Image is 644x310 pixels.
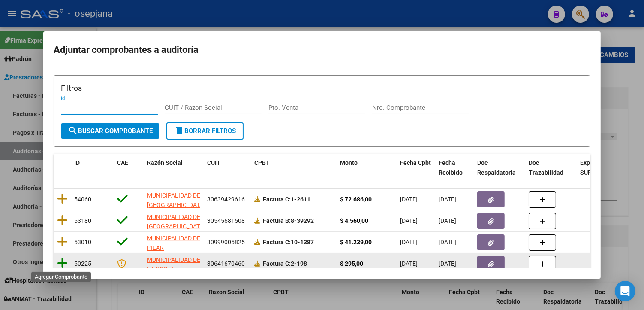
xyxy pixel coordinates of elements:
span: Expediente SUR Asociado [580,159,618,176]
strong: 10-1387 [263,239,314,246]
div: Open Intercom Messenger [615,281,635,301]
strong: $ 72.686,00 [340,196,372,203]
span: Razón Social [147,159,183,166]
strong: $ 295,00 [340,260,363,267]
datatable-header-cell: CPBT [251,154,337,182]
span: Fecha Cpbt [400,159,431,166]
strong: 1-2611 [263,196,310,203]
span: 30999005825 [207,239,245,246]
span: ID [74,159,80,166]
mat-icon: search [68,125,78,136]
span: 30639429616 [207,196,245,203]
span: 53180 [74,217,91,224]
datatable-header-cell: ID [71,154,114,182]
strong: 2-198 [263,260,307,267]
span: [DATE] [439,260,456,267]
span: 54060 [74,196,91,203]
span: Fecha Recibido [439,159,463,176]
span: [DATE] [400,217,418,224]
span: [DATE] [400,260,418,267]
span: Factura C: [263,239,291,246]
datatable-header-cell: Monto [337,154,397,182]
h3: Filtros [61,82,583,94]
span: [DATE] [439,217,456,224]
span: [DATE] [400,239,418,246]
strong: $ 41.239,00 [340,239,372,246]
span: CPBT [254,159,270,166]
button: Borrar Filtros [166,122,244,140]
span: Factura C: [263,196,291,203]
span: MUNICIPALIDAD DE [GEOGRAPHIC_DATA][PERSON_NAME] [147,213,205,240]
span: MUNICIPALIDAD DE PILAR [147,235,200,252]
span: Factura B: [263,217,291,224]
span: MUNICIPALIDAD DE LA COSTA [147,256,200,273]
strong: 8-39292 [263,217,314,224]
span: Doc Respaldatoria [477,159,516,176]
span: 50225 [74,260,91,267]
button: Buscar Comprobante [61,123,159,139]
span: Doc Trazabilidad [529,159,563,176]
span: [DATE] [400,196,418,203]
span: [DATE] [439,196,456,203]
strong: $ 4.560,00 [340,217,368,224]
h2: Adjuntar comprobantes a auditoría [54,42,590,58]
datatable-header-cell: Expediente SUR Asociado [577,154,624,182]
datatable-header-cell: Razón Social [144,154,204,182]
datatable-header-cell: Doc Trazabilidad [525,154,577,182]
datatable-header-cell: CAE [114,154,144,182]
datatable-header-cell: Doc Respaldatoria [474,154,525,182]
span: Borrar Filtros [174,127,236,135]
datatable-header-cell: Fecha Cpbt [397,154,435,182]
span: 30545681508 [207,217,245,224]
span: MUNICIPALIDAD DE [GEOGRAPHIC_DATA] [147,192,205,209]
mat-icon: delete [174,125,184,136]
span: CAE [117,159,128,166]
span: Buscar Comprobante [68,127,153,135]
span: Factura C: [263,260,291,267]
span: 30641670460 [207,260,245,267]
span: Monto [340,159,358,166]
span: 53010 [74,239,91,246]
datatable-header-cell: Fecha Recibido [435,154,474,182]
span: CUIT [207,159,220,166]
datatable-header-cell: CUIT [204,154,251,182]
span: [DATE] [439,239,456,246]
